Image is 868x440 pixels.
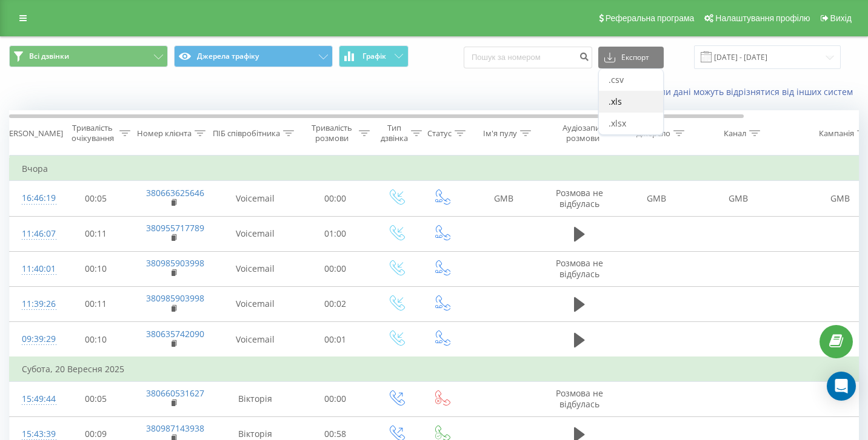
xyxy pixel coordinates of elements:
[298,216,373,251] td: 01:00
[213,251,298,286] td: Voicemail
[146,387,204,399] a: 380660531627
[58,381,134,416] td: 00:05
[146,222,204,234] a: 380955717789
[213,128,280,139] div: ПІБ співробітника
[609,117,626,129] span: .xlsx
[339,45,409,67] button: Графік
[381,123,408,143] div: Тип дзвінка
[609,74,624,85] span: .csv
[609,96,622,107] span: .xls
[598,47,664,68] button: Експорт
[213,322,298,358] td: Voicemail
[483,128,517,139] div: Ім'я пулу
[650,86,859,97] a: Коли дані можуть відрізнятися вiд інших систем
[58,216,134,251] td: 00:11
[213,381,298,416] td: Вікторія
[58,181,134,216] td: 00:05
[464,181,543,216] td: GMB
[213,286,298,321] td: Voicemail
[556,187,603,209] span: Розмова не відбулась
[9,45,168,67] button: Всі дзвінки
[68,123,116,143] div: Тривалість очікування
[298,381,373,416] td: 00:00
[298,181,373,216] td: 00:00
[830,13,852,23] span: Вихід
[146,422,204,434] a: 380987143938
[827,372,856,401] div: Open Intercom Messenger
[58,286,134,321] td: 00:11
[298,251,373,286] td: 00:00
[819,128,854,139] div: Кампанія
[553,123,612,143] div: Аудіозапис розмови
[556,387,603,410] span: Розмова не відбулась
[464,47,592,68] input: Пошук за номером
[715,13,810,23] span: Налаштування профілю
[174,45,333,67] button: Джерела трафіку
[22,222,46,246] div: 11:46:07
[22,387,46,411] div: 15:49:44
[213,216,298,251] td: Voicemail
[2,128,63,139] div: [PERSON_NAME]
[298,322,373,358] td: 00:01
[137,128,192,139] div: Номер клієнта
[213,181,298,216] td: Voicemail
[308,123,356,143] div: Тривалість розмови
[298,286,373,321] td: 00:02
[427,128,452,139] div: Статус
[22,327,46,351] div: 09:39:29
[362,52,386,61] span: Графік
[616,181,698,216] td: GMB
[146,292,204,304] a: 380985903998
[146,257,204,269] a: 380985903998
[724,128,746,139] div: Канал
[146,328,204,340] a: 380635742090
[556,257,603,280] span: Розмова не відбулась
[22,186,46,210] div: 16:46:19
[58,251,134,286] td: 00:10
[58,322,134,358] td: 00:10
[698,181,780,216] td: GMB
[606,13,695,23] span: Реферальна програма
[29,51,69,61] span: Всі дзвінки
[146,187,204,199] a: 380663625646
[22,257,46,281] div: 11:40:01
[636,128,670,139] div: Джерело
[22,292,46,316] div: 11:39:26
